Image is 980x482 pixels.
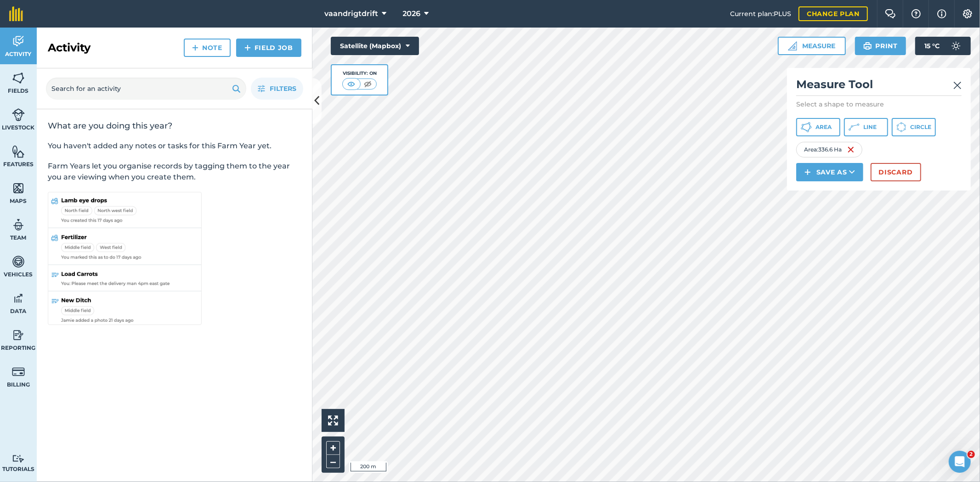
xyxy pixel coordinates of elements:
[12,34,25,48] img: svg+xml;base64,PD94bWwgdmVyc2lvbj0iMS4wIiBlbmNvZGluZz0idXRmLTgiPz4KPCEtLSBHZW5lcmF0b3I6IEFkb2JlIE...
[844,118,888,136] button: Line
[403,8,421,19] span: 2026
[12,454,25,463] img: svg+xml;base64,PD94bWwgdmVyc2lvbj0iMS4wIiBlbmNvZGluZz0idXRmLTgiPz4KPCEtLSBHZW5lcmF0b3I6IEFkb2JlIE...
[12,291,25,305] img: svg+xml;base64,PD94bWwgdmVyc2lvbj0iMS4wIiBlbmNvZGluZz0idXRmLTgiPz4KPCEtLSBHZW5lcmF0b3I6IEFkb2JlIE...
[863,123,877,131] span: Line
[324,8,378,19] span: vaandrigtdrift
[910,123,931,131] span: Circle
[326,441,340,455] button: +
[863,40,872,51] img: svg+xml;base64,PHN2ZyB4bWxucz0iaHR0cDovL3d3dy53My5vcmcvMjAwMC9zdmciIHdpZHRoPSIxOSIgaGVpZ2h0PSIyNC...
[871,163,921,181] button: Discard
[12,218,25,232] img: svg+xml;base64,PD94bWwgdmVyc2lvbj0iMS4wIiBlbmNvZGluZz0idXRmLTgiPz4KPCEtLSBHZW5lcmF0b3I6IEFkb2JlIE...
[331,37,419,55] button: Satellite (Mapbox)
[847,144,855,155] img: svg+xml;base64,PHN2ZyB4bWxucz0iaHR0cDovL3d3dy53My5vcmcvMjAwMC9zdmciIHdpZHRoPSIxNiIgaGVpZ2h0PSIyNC...
[12,145,25,158] img: svg+xml;base64,PHN2ZyB4bWxucz0iaHR0cDovL3d3dy53My5vcmcvMjAwMC9zdmciIHdpZHRoPSI1NiIgaGVpZ2h0PSI2MC...
[12,328,25,342] img: svg+xml;base64,PD94bWwgdmVyc2lvbj0iMS4wIiBlbmNvZGluZz0idXRmLTgiPz4KPCEtLSBHZW5lcmF0b3I6IEFkb2JlIE...
[232,83,241,94] img: svg+xml;base64,PHN2ZyB4bWxucz0iaHR0cDovL3d3dy53My5vcmcvMjAwMC9zdmciIHdpZHRoPSIxOSIgaGVpZ2h0PSIyNC...
[788,41,797,50] img: Ruler icon
[362,79,374,89] img: svg+xml;base64,PHN2ZyB4bWxucz0iaHR0cDovL3d3dy53My5vcmcvMjAwMC9zdmciIHdpZHRoPSI1MCIgaGVpZ2h0PSI0MC...
[12,108,25,122] img: svg+xml;base64,PD94bWwgdmVyc2lvbj0iMS4wIiBlbmNvZGluZz0idXRmLTgiPz4KPCEtLSBHZW5lcmF0b3I6IEFkb2JlIE...
[48,140,301,151] p: You haven't added any notes or tasks for this Farm Year yet.
[346,79,357,89] img: svg+xml;base64,PHN2ZyB4bWxucz0iaHR0cDovL3d3dy53My5vcmcvMjAwMC9zdmciIHdpZHRoPSI1MCIgaGVpZ2h0PSI0MC...
[804,167,811,178] img: svg+xml;base64,PHN2ZyB4bWxucz0iaHR0cDovL3d3dy53My5vcmcvMjAwMC9zdmciIHdpZHRoPSIxNCIgaGVpZ2h0PSIyNC...
[778,37,846,55] button: Measure
[816,123,832,131] span: Area
[892,118,936,136] button: Circle
[192,42,198,53] img: svg+xml;base64,PHN2ZyB4bWxucz0iaHR0cDovL3d3dy53My5vcmcvMjAwMC9zdmciIHdpZHRoPSIxNCIgaGVpZ2h0PSIyNC...
[796,142,862,157] div: Area : 336.6 Ha
[48,161,301,183] p: Farm Years let you organise records by tagging them to the year you are viewing when you create t...
[184,39,231,57] a: Note
[796,77,962,96] h2: Measure Tool
[9,6,23,21] img: fieldmargin Logo
[796,100,962,109] p: Select a shape to measure
[855,37,906,55] button: Print
[48,40,91,55] h2: Activity
[12,365,25,379] img: svg+xml;base64,PD94bWwgdmVyc2lvbj0iMS4wIiBlbmNvZGluZz0idXRmLTgiPz4KPCEtLSBHZW5lcmF0b3I6IEFkb2JlIE...
[947,37,965,55] img: svg+xml;base64,PD94bWwgdmVyc2lvbj0iMS4wIiBlbmNvZGluZz0idXRmLTgiPz4KPCEtLSBHZW5lcmF0b3I6IEFkb2JlIE...
[236,39,301,57] a: Field Job
[796,163,863,181] button: Save as
[885,9,896,18] img: Two speech bubbles overlapping with the left bubble in the forefront
[911,9,922,18] img: A question mark icon
[12,71,25,85] img: svg+xml;base64,PHN2ZyB4bWxucz0iaHR0cDovL3d3dy53My5vcmcvMjAwMC9zdmciIHdpZHRoPSI1NiIgaGVpZ2h0PSI2MC...
[48,120,301,131] h2: What are you doing this year?
[12,255,25,269] img: svg+xml;base64,PD94bWwgdmVyc2lvbj0iMS4wIiBlbmNvZGluZz0idXRmLTgiPz4KPCEtLSBHZW5lcmF0b3I6IEFkb2JlIE...
[326,455,340,468] button: –
[328,415,338,426] img: Four arrows, one pointing top left, one top right, one bottom right and the last bottom left
[949,451,971,473] iframe: Intercom live chat
[937,8,946,19] img: svg+xml;base64,PHN2ZyB4bWxucz0iaHR0cDovL3d3dy53My5vcmcvMjAwMC9zdmciIHdpZHRoPSIxNyIgaGVpZ2h0PSIxNy...
[244,42,251,53] img: svg+xml;base64,PHN2ZyB4bWxucz0iaHR0cDovL3d3dy53My5vcmcvMjAwMC9zdmciIHdpZHRoPSIxNCIgaGVpZ2h0PSIyNC...
[730,9,791,19] span: Current plan : PLUS
[962,9,973,18] img: A cog icon
[953,80,962,91] img: svg+xml;base64,PHN2ZyB4bWxucz0iaHR0cDovL3d3dy53My5vcmcvMjAwMC9zdmciIHdpZHRoPSIyMiIgaGVpZ2h0PSIzMC...
[270,84,296,94] span: Filters
[46,78,246,100] input: Search for an activity
[799,6,868,21] a: Change plan
[12,181,25,195] img: svg+xml;base64,PHN2ZyB4bWxucz0iaHR0cDovL3d3dy53My5vcmcvMjAwMC9zdmciIHdpZHRoPSI1NiIgaGVpZ2h0PSI2MC...
[796,118,840,136] button: Area
[968,451,975,458] span: 2
[342,70,377,77] div: Visibility: On
[915,37,971,55] button: 15 °C
[251,78,303,100] button: Filters
[924,37,940,55] span: 15 ° C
